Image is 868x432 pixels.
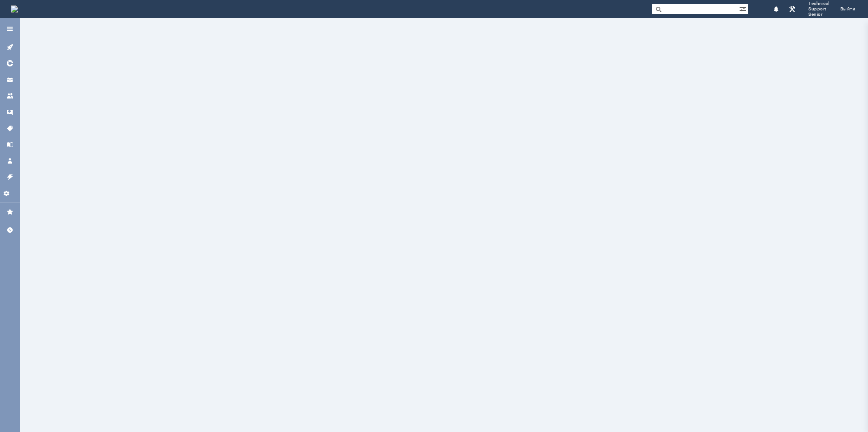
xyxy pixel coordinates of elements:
a: Активности [3,40,17,54]
a: Настройки [3,186,17,201]
a: Перейти на домашнюю страницу [11,5,18,13]
span: Senior [808,12,830,17]
a: Команды и агенты [3,89,17,103]
a: Общая аналитика [3,56,17,70]
a: Шаблоны комментариев [3,105,17,119]
span: Support [808,6,830,12]
a: Клиенты [3,72,17,87]
span: Technical [808,1,830,6]
a: База знаний [3,137,17,152]
span: Расширенный поиск [739,4,748,13]
span: Настройки [3,190,17,197]
a: Мой профиль [3,154,17,168]
a: Перейти в интерфейс администратора [787,4,797,14]
a: Теги [3,121,17,136]
a: Правила автоматизации [3,170,17,184]
img: logo [11,5,18,13]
